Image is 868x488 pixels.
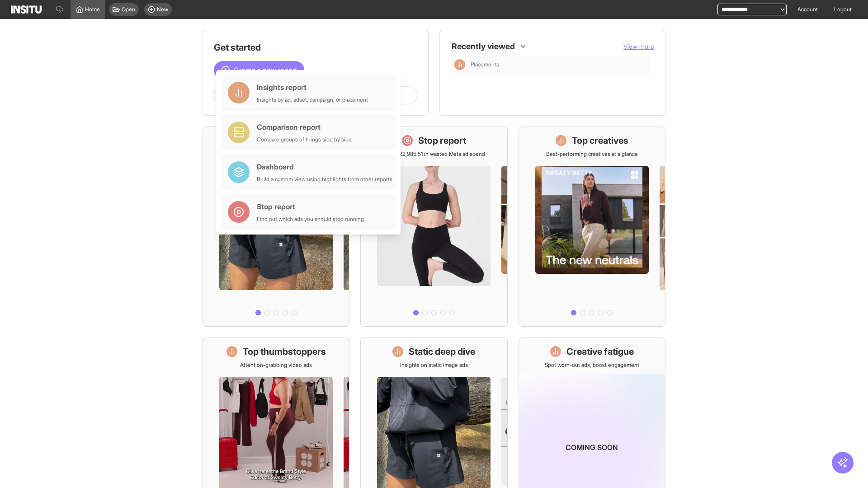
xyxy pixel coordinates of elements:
[257,161,392,172] div: Dashboard
[257,96,368,103] div: Insights by ad, adset, campaign, or placement
[257,122,352,132] div: Comparison report
[203,127,349,327] a: What's live nowSee all active ads instantly
[454,59,465,70] div: Insights
[257,82,368,93] div: Insights report
[623,42,654,50] span: View more
[400,361,468,369] p: Insights on static image ads
[418,134,466,147] h1: Stop report
[257,216,364,223] div: Find out which ads you should stop running
[383,150,485,158] p: Save £22,985.51 in wasted Meta ad spend
[409,345,475,358] h1: Static deep dive
[157,6,168,13] span: New
[214,41,417,54] h1: Get started
[257,201,364,212] div: Stop report
[214,61,304,79] button: Create a new report
[257,136,352,143] div: Compare groups of things side by side
[11,5,42,14] img: Logo
[519,127,665,327] a: Top creativesBest-performing creatives at a glance
[243,345,326,358] h1: Top thumbstoppers
[471,61,499,68] span: Placements
[122,6,135,13] span: Open
[240,361,312,369] p: Attention-grabbing video ads
[85,6,100,13] span: Home
[234,65,297,75] span: Create a new report
[546,150,638,158] p: Best-performing creatives at a glance
[572,134,628,147] h1: Top creatives
[623,42,654,51] button: View more
[257,176,392,183] div: Build a custom view using highlights from other reports
[360,127,507,327] a: Stop reportSave £22,985.51 in wasted Meta ad spend
[471,61,647,68] span: Placements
